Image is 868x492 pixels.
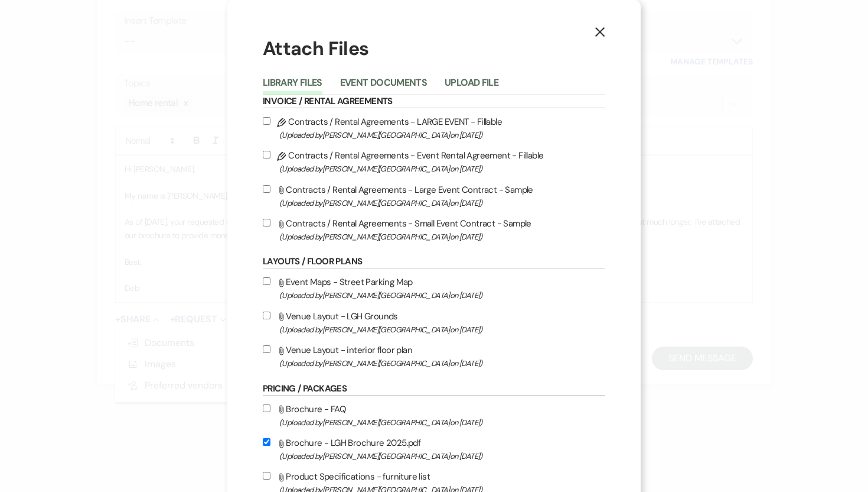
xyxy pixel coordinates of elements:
label: Brochure - FAQ [263,402,605,429]
label: Contracts / Rental Agreements - Large Event Contract - Sample [263,182,605,210]
label: Brochure - LGH Brochure 2025.pdf [263,435,605,463]
h6: Pricing / Packages [263,383,605,396]
input: Event Maps - Street Parking Map(Uploaded by[PERSON_NAME][GEOGRAPHIC_DATA]on [DATE]) [263,277,270,285]
input: Venue Layout - interior floor plan(Uploaded by[PERSON_NAME][GEOGRAPHIC_DATA]on [DATE]) [263,345,270,353]
span: (Uploaded by [PERSON_NAME][GEOGRAPHIC_DATA] on [DATE] ) [279,323,605,336]
span: (Uploaded by [PERSON_NAME][GEOGRAPHIC_DATA] on [DATE] ) [279,289,605,302]
span: (Uploaded by [PERSON_NAME][GEOGRAPHIC_DATA] on [DATE] ) [279,416,605,429]
label: Event Maps - Street Parking Map [263,274,605,302]
label: Venue Layout - interior floor plan [263,342,605,370]
span: (Uploaded by [PERSON_NAME][GEOGRAPHIC_DATA] on [DATE] ) [279,162,605,176]
label: Contracts / Rental Agreements - LARGE EVENT - Fillable [263,114,605,142]
input: Venue Layout - LGH Grounds(Uploaded by[PERSON_NAME][GEOGRAPHIC_DATA]on [DATE]) [263,312,270,319]
label: Contracts / Rental Agreements - Event Rental Agreement - Fillable [263,148,605,176]
label: Venue Layout - LGH Grounds [263,309,605,336]
button: Event Documents [340,78,427,95]
h6: Layouts / Floor Plans [263,255,605,268]
input: Brochure - LGH Brochure 2025.pdf(Uploaded by[PERSON_NAME][GEOGRAPHIC_DATA]on [DATE]) [263,438,270,446]
input: Brochure - FAQ(Uploaded by[PERSON_NAME][GEOGRAPHIC_DATA]on [DATE]) [263,404,270,412]
input: Contracts / Rental Agreements - Event Rental Agreement - Fillable(Uploaded by[PERSON_NAME][GEOGRA... [263,151,270,158]
h6: Invoice / Rental Agreements [263,95,605,108]
button: Library Files [263,78,322,95]
span: (Uploaded by [PERSON_NAME][GEOGRAPHIC_DATA] on [DATE] ) [279,449,605,463]
input: Contracts / Rental Agreements - Large Event Contract - Sample(Uploaded by[PERSON_NAME][GEOGRAPHIC... [263,185,270,193]
span: (Uploaded by [PERSON_NAME][GEOGRAPHIC_DATA] on [DATE] ) [279,357,605,370]
span: (Uploaded by [PERSON_NAME][GEOGRAPHIC_DATA] on [DATE] ) [279,196,605,210]
label: Contracts / Rental Agreements - Small Event Contract - Sample [263,216,605,244]
input: Contracts / Rental Agreements - Small Event Contract - Sample(Uploaded by[PERSON_NAME][GEOGRAPHIC... [263,219,270,226]
span: (Uploaded by [PERSON_NAME][GEOGRAPHIC_DATA] on [DATE] ) [279,128,605,142]
span: (Uploaded by [PERSON_NAME][GEOGRAPHIC_DATA] on [DATE] ) [279,230,605,244]
h1: Attach Files [263,35,605,62]
input: Product Specifications - furniture list(Uploaded by[PERSON_NAME][GEOGRAPHIC_DATA]on [DATE]) [263,472,270,480]
button: Upload File [445,78,498,95]
input: Contracts / Rental Agreements - LARGE EVENT - Fillable(Uploaded by[PERSON_NAME][GEOGRAPHIC_DATA]o... [263,117,270,125]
